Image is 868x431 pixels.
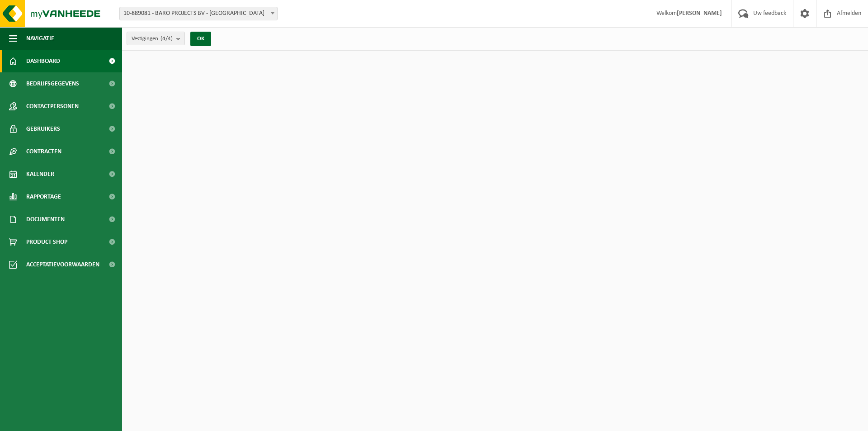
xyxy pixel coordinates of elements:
[190,32,211,46] button: OK
[119,7,278,20] span: 10-889081 - BARO PROJECTS BV - OOSTEEKLO
[26,163,54,185] span: Kalender
[26,208,65,231] span: Documenten
[127,32,185,45] button: Vestigingen(4/4)
[26,185,61,208] span: Rapportage
[26,50,60,72] span: Dashboard
[26,231,67,253] span: Product Shop
[132,32,173,46] span: Vestigingen
[26,118,60,140] span: Gebruikers
[26,72,79,95] span: Bedrijfsgegevens
[26,27,54,50] span: Navigatie
[160,36,173,42] count: (4/4)
[677,10,722,17] strong: [PERSON_NAME]
[26,95,79,118] span: Contactpersonen
[26,253,99,276] span: Acceptatievoorwaarden
[26,140,61,163] span: Contracten
[120,7,277,20] span: 10-889081 - BARO PROJECTS BV - OOSTEEKLO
